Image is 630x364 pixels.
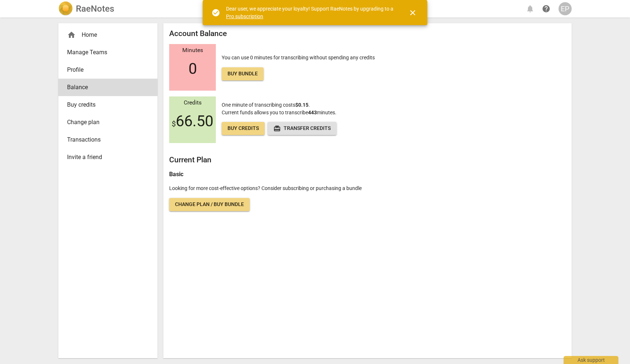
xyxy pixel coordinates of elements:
span: Change plan [67,118,143,127]
div: Credits [169,100,216,106]
h2: RaeNotes [76,4,114,14]
span: Profile [67,66,143,74]
span: Buy credits [227,125,259,132]
a: Buy credits [222,122,265,135]
span: 66.50 [172,112,213,130]
span: Change plan / Buy bundle [175,201,244,208]
div: Minutes [169,47,216,54]
span: redeem [273,125,281,132]
span: Current funds allows you to transcribe minutes. [222,110,337,115]
span: $ [172,119,176,128]
button: Close [404,4,421,21]
span: close [408,8,417,17]
b: 443 [308,110,317,115]
a: Change plan [58,114,157,131]
p: You can use 0 minutes for transcribing without spending any credits [222,54,375,80]
a: Manage Teams [58,44,157,61]
span: Manage Teams [67,48,143,57]
div: Home [58,26,157,44]
h2: Account Balance [169,29,566,38]
span: Invite a friend [67,153,143,162]
a: Help [540,2,553,15]
span: home [67,31,76,39]
span: Transfer credits [273,125,331,132]
span: One minute of transcribing costs . [222,102,310,108]
span: check_circle [211,8,220,17]
a: Profile [58,61,157,79]
span: help [542,4,551,13]
button: Transfer credits [268,122,337,135]
p: Looking for more cost-effective options? Consider subscribing or purchasing a bundle [169,185,566,192]
a: Balance [58,79,157,96]
span: 0 [188,60,197,78]
a: Pro subscription [226,13,263,19]
b: Basic [169,171,183,178]
a: Invite a friend [58,149,157,166]
a: Buy credits [58,96,157,114]
a: Change plan / Buy bundle [169,198,250,211]
a: LogoRaeNotes [58,1,114,16]
span: Buy bundle [227,70,258,78]
a: Transactions [58,131,157,149]
img: Logo [58,1,73,16]
b: $0.15 [295,102,308,108]
span: Transactions [67,135,143,144]
button: EP [559,2,572,15]
h2: Current Plan [169,155,566,165]
div: Ask support [564,356,618,364]
div: Home [67,31,143,39]
span: Buy credits [67,100,143,109]
div: Dear user, we appreciate your loyalty! Support RaeNotes by upgrading to a [226,5,395,20]
a: Buy bundle [222,67,264,80]
span: Balance [67,83,143,92]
